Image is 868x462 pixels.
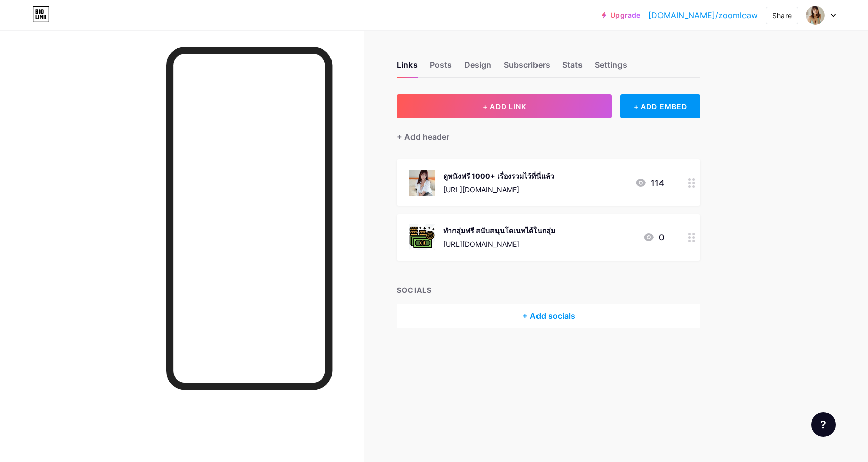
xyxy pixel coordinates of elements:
[409,224,435,250] img: ทำกลุ่มฟรี สนับสนุนโดเนทได้ในกลุ่ม
[648,9,758,21] a: [DOMAIN_NAME]/zoomleaw
[772,10,792,21] div: Share
[643,231,664,243] div: 0
[635,177,664,189] div: 114
[443,184,554,195] div: [URL][DOMAIN_NAME]
[397,304,700,328] div: + Add socials
[806,6,825,25] img: Play Thegame
[397,59,418,77] div: Links
[595,59,627,77] div: Settings
[430,59,452,77] div: Posts
[464,59,491,77] div: Design
[620,94,700,118] div: + ADD EMBED
[397,94,612,118] button: + ADD LINK
[409,170,435,196] img: ดูหนังฟรี 1000+ เรื่องรวมไว้ที่นี่แล้ว
[562,59,583,77] div: Stats
[602,11,640,19] a: Upgrade
[443,239,555,249] div: [URL][DOMAIN_NAME]
[504,59,550,77] div: Subscribers
[483,102,526,111] span: + ADD LINK
[397,285,700,296] div: SOCIALS
[443,225,555,236] div: ทำกลุ่มฟรี สนับสนุนโดเนทได้ในกลุ่ม
[443,171,554,181] div: ดูหนังฟรี 1000+ เรื่องรวมไว้ที่นี่แล้ว
[397,131,449,143] div: + Add header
